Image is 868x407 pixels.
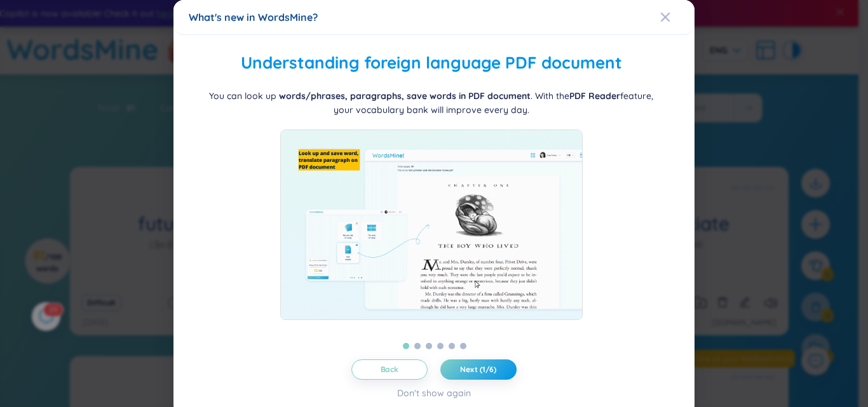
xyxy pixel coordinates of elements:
button: Back [351,359,428,380]
div: What's new in WordsMine? [189,10,679,24]
span: You can look up . With the feature, your vocabulary bank will improve every day. [209,90,653,116]
button: Next (1/6) [440,359,517,380]
span: Back [381,364,399,375]
b: PDF Reader [569,90,620,102]
b: words/phrases, paragraphs, save words in PDF document [279,90,531,102]
div: Don't show again [397,386,471,400]
button: 4 [437,343,444,349]
button: 5 [449,343,455,349]
h2: Understanding foreign language PDF document [189,50,674,76]
button: 3 [426,343,432,349]
button: 1 [403,343,409,349]
button: 6 [460,343,466,349]
span: Next (1/6) [461,364,497,375]
button: 2 [414,343,421,349]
